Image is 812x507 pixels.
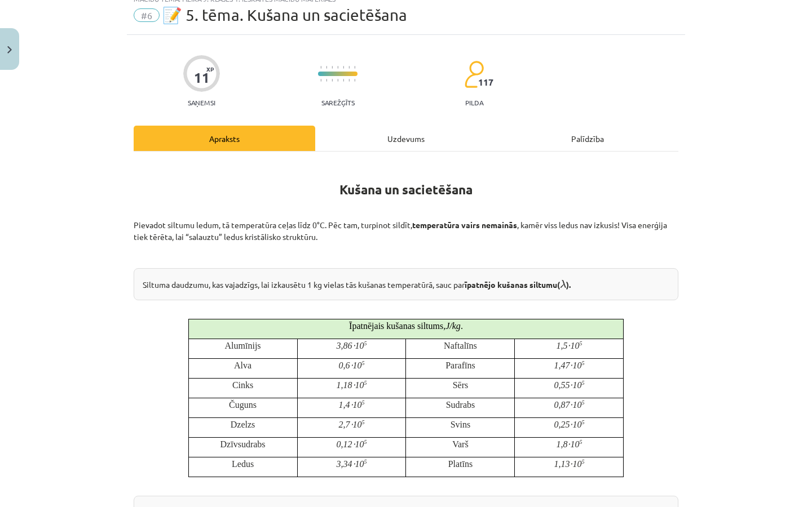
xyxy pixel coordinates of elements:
: 3,34⋅ [337,459,355,469]
: / [449,321,452,331]
: 10 [355,380,364,390]
: 10 [353,400,362,410]
: 1,18⋅ [337,380,355,390]
span: XP [206,66,214,72]
span: Platīns [448,459,473,469]
span: Dzelzs [231,420,255,429]
img: icon-short-line-57e1e144782c952c97e751825c79c345078a6d821885a25fce030b3d8c18986b.svg [354,66,355,69]
: 10 [570,341,579,350]
b: īpatnējo kušanas siltumu [465,279,557,290]
span: Naftalīns [444,341,477,350]
img: icon-short-line-57e1e144782c952c97e751825c79c345078a6d821885a25fce030b3d8c18986b.svg [332,66,333,69]
img: icon-short-line-57e1e144782c952c97e751825c79c345078a6d821885a25fce030b3d8c18986b.svg [348,66,350,69]
: 10 [570,439,579,449]
img: icon-close-lesson-0947bae3869378f0d4975bcd49f059093ad1ed9edebbc8119c70593378902aed.svg [7,46,12,54]
: 10 [355,341,364,350]
strong: ( ). [557,279,571,290]
: 0,25⋅ [554,420,572,429]
: 10 [353,361,362,370]
: 10 [572,420,581,429]
div: Uzdevums [315,126,497,151]
img: students-c634bb4e5e11cddfef0936a35e636f08e4e9abd3cc4e673bd6f9a4125e45ecb1.svg [464,60,484,88]
p: Sarežģīts [321,99,355,106]
img: icon-short-line-57e1e144782c952c97e751825c79c345078a6d821885a25fce030b3d8c18986b.svg [326,66,327,69]
img: icon-short-line-57e1e144782c952c97e751825c79c345078a6d821885a25fce030b3d8c18986b.svg [354,79,355,82]
p: Pievadot siltumu ledum, tā temperatūra ceļas līdz 0°C. Pēc tam, turpinot sildīt, , kamēr viss led... [134,219,678,243]
sup: 5 [579,340,582,346]
strong: Kušana un sacietēšana [339,181,473,198]
img: icon-short-line-57e1e144782c952c97e751825c79c345078a6d821885a25fce030b3d8c18986b.svg [326,79,327,82]
img: icon-short-line-57e1e144782c952c97e751825c79c345078a6d821885a25fce030b3d8c18986b.svg [332,79,333,82]
: 0,87⋅ [554,400,572,410]
: kg [452,321,461,331]
sup: 5 [364,380,367,386]
: 1,5⋅ [556,341,570,350]
span: Dzīvsudrabs [220,439,266,449]
sup: 5 [364,439,367,445]
img: icon-short-line-57e1e144782c952c97e751825c79c345078a6d821885a25fce030b3d8c18986b.svg [343,66,344,69]
img: icon-short-line-57e1e144782c952c97e751825c79c345078a6d821885a25fce030b3d8c18986b.svg [337,79,338,82]
sup: 5 [362,360,365,366]
span: . [461,321,463,331]
sup: 5 [581,380,584,386]
sup: 5 [364,340,367,346]
span: #6 [134,8,160,22]
sup: 5 [581,419,584,425]
: 1,13⋅ [554,459,572,469]
p: Saņemsi [183,99,220,106]
: 2,7⋅ [339,420,353,429]
span: 117 [478,77,493,87]
sup: 5 [579,439,582,445]
: 10 [572,459,581,469]
sup: 5 [581,399,584,406]
: 1,8⋅ [556,439,570,449]
: J [445,321,449,331]
: 3,86⋅ [337,341,355,350]
span: Alumīnijs [225,341,261,350]
img: icon-short-line-57e1e144782c952c97e751825c79c345078a6d821885a25fce030b3d8c18986b.svg [320,79,321,82]
sup: 5 [362,399,365,406]
span: Sudrabs [446,400,475,410]
: 10 [572,400,581,410]
: , [443,321,445,331]
img: icon-short-line-57e1e144782c952c97e751825c79c345078a6d821885a25fce030b3d8c18986b.svg [343,79,344,82]
span: λ [560,280,566,288]
: 10 [353,420,362,429]
: 0,12⋅ [337,439,355,449]
span: 📝 5. tēma. Kušana un sacietēšana [162,6,407,24]
span: Alva [234,361,251,370]
img: icon-short-line-57e1e144782c952c97e751825c79c345078a6d821885a25fce030b3d8c18986b.svg [348,79,350,82]
span: Sērs [453,380,469,390]
div: Siltuma daudzumu, kas vajadzīgs, lai izkausētu 1 kg vielas tās kušanas temperatūrā, sauc par [134,268,678,300]
span: Čuguns [229,400,257,410]
span: Cinks [232,380,253,390]
img: icon-short-line-57e1e144782c952c97e751825c79c345078a6d821885a25fce030b3d8c18986b.svg [337,66,338,69]
div: 11 [194,70,210,86]
div: Apraksts [134,126,315,151]
: 1,4⋅ [339,400,353,410]
sup: 5 [581,360,584,366]
span: Ledus [232,459,254,469]
span: Svins [451,420,471,429]
p: pilda [465,99,483,106]
span: Īpatnējais kušanas siltums [349,321,443,331]
: 10 [355,439,364,449]
: 10 [572,380,581,390]
span: Varš [452,439,468,449]
: 1,47⋅ [554,361,572,370]
sup: 5 [362,419,365,425]
b: temperatūra vairs nemainās [412,220,517,230]
span: Parafīns [445,361,475,370]
sup: 5 [581,459,584,465]
: 0,6⋅ [339,361,353,370]
img: icon-short-line-57e1e144782c952c97e751825c79c345078a6d821885a25fce030b3d8c18986b.svg [320,66,321,69]
: 0,55⋅ [554,380,572,390]
: 10 [572,361,581,370]
sup: 5 [364,459,367,465]
div: Palīdzība [497,126,678,151]
: 10 [355,459,364,469]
